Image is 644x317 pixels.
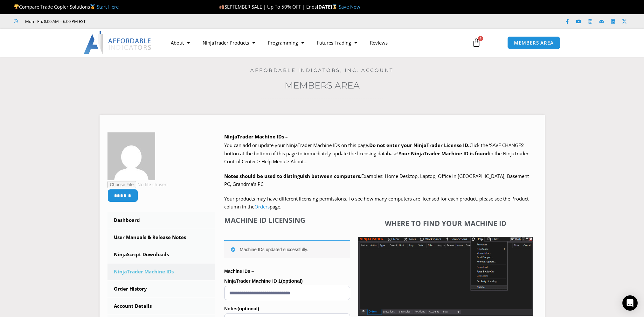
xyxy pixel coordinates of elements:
a: Orders [254,203,270,210]
img: 🍂 [219,4,224,9]
a: About [164,35,196,50]
strong: Your NinjaTrader Machine ID is found [398,150,489,157]
a: Futures Trading [310,35,364,50]
a: Order History [107,281,215,297]
a: Save Now [339,4,360,10]
a: Programming [261,35,310,50]
strong: [DATE] [317,4,339,10]
b: Do not enter your NinjaTrader License ID. [369,142,469,148]
span: (optional) [238,306,259,311]
span: Mon - Fri: 8:00 AM – 6:00 PM EST [24,18,86,25]
a: MEMBERS AREA [507,36,560,49]
a: Affordable Indicators, Inc. Account [250,67,394,73]
span: (optional) [281,278,302,284]
b: NinjaTrader Machine IDs – [224,133,288,140]
label: NinjaTrader Machine ID 1 [224,276,350,286]
div: Machine IDs updated successfully. [224,240,350,258]
a: Start Here [97,4,119,10]
iframe: Customer reviews powered by Trustpilot [94,18,190,25]
span: 1 [478,36,483,41]
span: Compare Trade Copier Solutions [14,4,119,10]
img: 19b280898f3687ba2133f432038831e714c1f8347bfdf76545eda7ae1b8383ec [107,132,155,180]
a: Reviews [364,35,394,50]
strong: Machine IDs – [224,269,254,274]
h4: Where to find your Machine ID [358,219,533,227]
img: 🏆 [14,4,19,9]
label: Notes [224,304,350,313]
span: Examples: Home Desktop, Laptop, Office In [GEOGRAPHIC_DATA], Basement PC, Grandma’s PC. [224,173,529,187]
nav: Menu [164,35,465,50]
a: Account Details [107,298,215,314]
img: 🥇 [90,4,95,9]
span: You can add or update your NinjaTrader Machine IDs on this page. [224,142,369,148]
img: Screenshot 2025-01-17 1155544 | Affordable Indicators – NinjaTrader [358,237,533,316]
h4: Machine ID Licensing [224,216,350,224]
div: Open Intercom Messenger [622,295,638,311]
span: SEPTEMBER SALE | Up To 50% OFF | Ends [219,4,317,10]
a: 1 [462,33,490,52]
a: User Manuals & Release Notes [107,229,215,246]
a: Members Area [285,80,360,91]
a: Dashboard [107,212,215,229]
strong: Notes should be used to distinguish between computers. [224,173,361,179]
span: MEMBERS AREA [514,40,554,45]
img: LogoAI | Affordable Indicators – NinjaTrader [84,31,152,54]
a: NinjaScript Downloads [107,246,215,263]
a: NinjaTrader Products [196,35,261,50]
span: Click the ‘SAVE CHANGES’ button at the bottom of this page to immediately update the licensing da... [224,142,529,165]
span: Your products may have different licensing permissions. To see how many computers are licensed fo... [224,195,529,210]
img: ⌛ [332,4,337,9]
a: NinjaTrader Machine IDs [107,264,215,280]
